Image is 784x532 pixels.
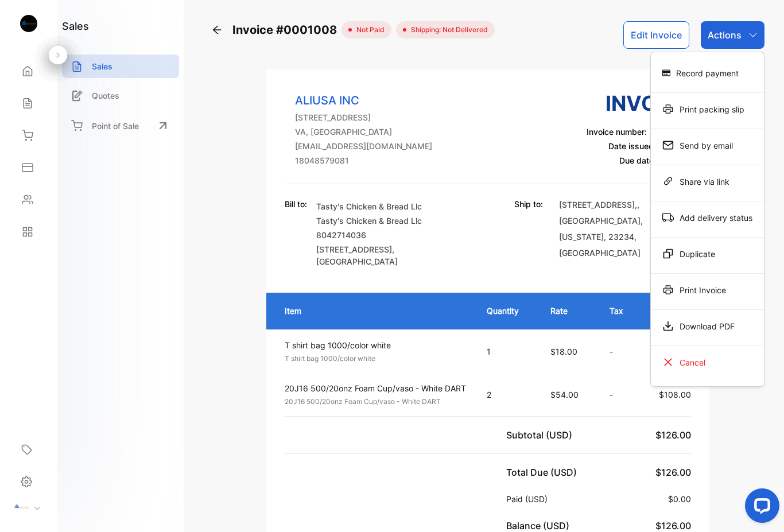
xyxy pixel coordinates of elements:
span: Date issued: [608,141,656,151]
p: Total Due (USD) [506,465,581,479]
p: Actions [708,28,742,42]
div: Print Invoice [651,278,764,301]
p: 2 [487,389,527,401]
p: T shirt bag 1000/color white [285,354,466,364]
span: Shipping: Not Delivered [406,25,488,35]
p: Subtotal (USD) [506,428,577,442]
button: Actions [701,21,764,49]
p: Tasty's Chicken & Bread Llc [316,200,448,212]
span: $126.00 [655,467,691,478]
button: Edit Invoice [623,21,689,49]
p: Sales [92,60,112,72]
h1: sales [62,18,89,34]
p: Tax [610,305,629,317]
div: Cancel [651,351,764,374]
span: $54.00 [550,390,579,399]
p: Ship to: [514,198,543,210]
a: Sales [62,55,179,78]
div: Print packing slip [651,98,764,121]
p: Bill to: [285,198,307,210]
span: [STREET_ADDRESS] [316,244,392,254]
p: - [610,389,629,401]
p: Point of Sale [92,120,139,132]
p: Quotes [92,90,119,102]
span: Invoice #0001008 [232,21,341,38]
p: 8042714036 [316,229,448,241]
p: T shirt bag 1000/color white [285,339,466,351]
p: - [610,345,629,358]
span: $108.00 [659,390,691,399]
p: 20J16 500/20onz Foam Cup/vaso - White DART [285,382,466,394]
p: Paid (USD) [506,493,552,505]
a: Point of Sale [62,113,179,138]
span: $126.00 [655,520,691,531]
p: VA, [GEOGRAPHIC_DATA] [295,126,432,138]
p: Quantity [487,305,527,317]
p: Tasty's Chicken & Bread Llc [316,215,448,227]
span: , 23234 [604,232,634,242]
img: logo [20,15,37,32]
span: not paid [352,25,385,35]
p: [STREET_ADDRESS] [295,111,432,123]
p: 20J16 500/20onz Foam Cup/vaso - White DART [285,397,466,407]
div: Duplicate [651,242,764,265]
div: Download PDF [651,314,764,337]
div: Record payment [651,61,764,84]
span: Due date: [619,156,656,165]
p: ALIUSA INC [295,92,432,109]
span: $18.00 [550,347,577,356]
p: [EMAIL_ADDRESS][DOMAIN_NAME] [295,140,432,152]
div: Add delivery status [651,206,764,229]
p: 18048579081 [295,154,432,166]
iframe: LiveChat chat widget [736,484,784,532]
p: 1 [487,345,527,358]
p: Rate [550,305,587,317]
span: Invoice number: [587,127,647,137]
div: Send by email [651,134,764,157]
a: Quotes [62,84,179,107]
img: profile [13,498,30,515]
span: $0.00 [668,494,691,504]
div: Share via link [651,170,764,193]
h3: Invoice [587,88,691,119]
span: $126.00 [655,429,691,441]
span: [STREET_ADDRESS], [559,200,637,209]
p: Item [285,305,464,317]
